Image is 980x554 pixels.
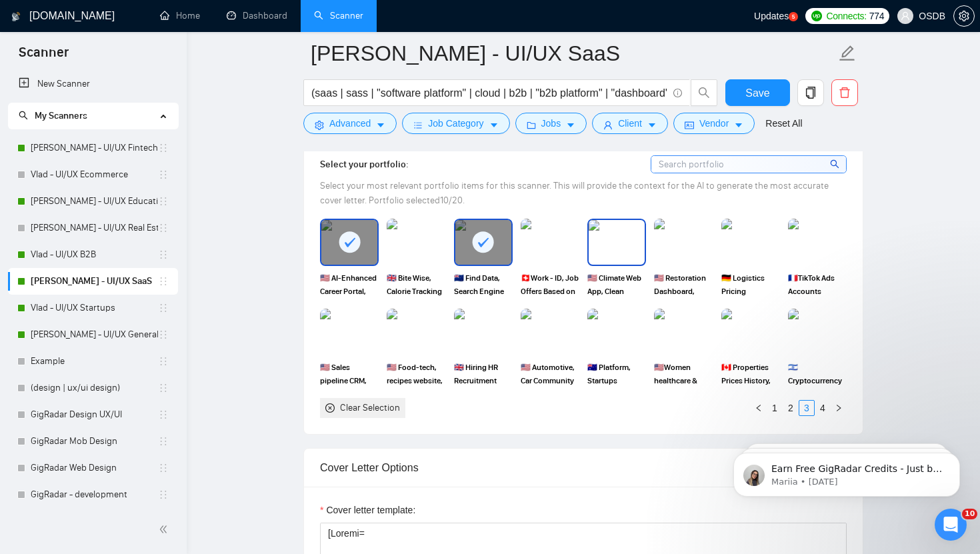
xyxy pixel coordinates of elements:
span: My Scanners [19,110,87,121]
a: 2 [783,401,798,415]
a: New Scanner [19,71,167,97]
span: Updates [754,11,789,21]
span: Job Category [428,116,483,131]
span: 🇺🇸 Restoration Dashboard, Charting Feature, UX/UI Design [654,271,713,298]
span: holder [158,169,169,180]
span: info-circle [673,89,682,97]
button: Save [725,79,790,106]
span: Connects: [827,9,867,23]
span: caret-down [489,120,499,130]
li: GigRadar Mob Design [8,428,178,455]
span: 🇺🇸 Climate Web App, Clean Energy Regulations, Tax Credit Management [587,271,646,298]
a: homeHome [160,10,200,21]
input: Search Freelance Jobs... [311,85,667,101]
a: (design | ux/ui design) [31,375,158,401]
span: search [691,87,717,99]
input: Search portfolio [651,156,846,173]
div: Clear Selection [340,401,400,415]
span: right [835,404,843,412]
span: Select your most relevant portfolio items for this scanner. This will provide the context for the... [320,180,829,206]
button: delete [831,79,858,106]
button: idcardVendorcaret-down [673,113,755,134]
img: portfolio thumbnail image [454,309,513,355]
button: barsJob Categorycaret-down [402,113,509,134]
li: Next Page [831,400,847,416]
span: folder [527,120,536,130]
span: user [901,11,910,21]
span: holder [158,409,169,420]
a: [PERSON_NAME] - UI/UX General [31,321,158,348]
li: Vlad - UI/UX General [8,321,178,348]
li: Vlad - UI/UX Real Estate [8,215,178,241]
button: userClientcaret-down [592,113,668,134]
button: folderJobscaret-down [515,113,587,134]
button: left [751,400,767,416]
img: portfolio thumbnail image [721,219,780,265]
span: holder [158,276,169,287]
a: setting [953,11,975,21]
span: 🇫🇷TikTok Ads Accounts Management, Social media, Wallet, UX/UI design [788,271,847,298]
span: close-circle [325,403,335,413]
span: 774 [869,9,884,23]
a: dashboardDashboard [227,10,287,21]
span: 🇬🇧 Bite Wise, Calorie Tracking Mobile App, Coaching, AI [387,271,445,298]
span: caret-down [734,120,743,130]
span: Jobs [541,116,561,131]
a: Reset All [765,116,802,131]
a: 5 [789,12,798,21]
li: 1 [767,400,783,416]
iframe: Intercom live chat [935,509,967,541]
span: Scanner [8,43,79,71]
span: 🇺🇸 Sales pipeline CRM, Flights booking, Clickable prototype UX/UI [320,361,379,387]
img: logo [11,6,21,27]
img: portfolio thumbnail image [521,309,579,355]
span: holder [158,436,169,447]
img: portfolio thumbnail image [654,219,713,265]
a: GigRadar Mob Design [31,428,158,455]
img: portfolio thumbnail image [589,220,645,264]
li: 3 [799,400,815,416]
img: portfolio thumbnail image [654,309,713,355]
iframe: Intercom notifications message [713,425,980,518]
span: holder [158,383,169,393]
span: holder [158,196,169,207]
a: GigRadar Design UX/UI [31,401,158,428]
span: holder [158,143,169,153]
span: Save [745,85,769,101]
li: Vlad - UI/UX Ecommerce [8,161,178,188]
input: Scanner name... [311,37,836,70]
span: left [755,404,763,412]
span: delete [832,87,857,99]
a: 1 [767,401,782,415]
span: My Scanners [35,110,87,121]
a: GigRadar - development [31,481,158,508]
li: GigRadar Design UX/UI [8,401,178,428]
img: portfolio thumbnail image [320,309,379,355]
a: searchScanner [314,10,363,21]
span: caret-down [376,120,385,130]
span: Vendor [699,116,729,131]
li: 4 [815,400,831,416]
span: holder [158,356,169,367]
li: Vlad - UI/UX B2B [8,241,178,268]
span: holder [158,329,169,340]
a: [PERSON_NAME] - UI/UX Fintech [31,135,158,161]
span: holder [158,249,169,260]
li: 2 [783,400,799,416]
span: edit [839,45,856,62]
span: 🇬🇧 Hiring HR Recruitment Platform, Jobs Website, Job Portal [454,361,513,387]
a: Example [31,348,158,375]
a: 3 [799,401,814,415]
span: holder [158,463,169,473]
span: idcard [685,120,694,130]
span: Client [618,116,642,131]
img: portfolio thumbnail image [387,219,445,265]
button: setting [953,5,975,27]
span: Advanced [329,116,371,131]
span: setting [315,120,324,130]
a: [PERSON_NAME] - UI/UX Education [31,188,158,215]
span: 🇦🇺 Platform, Startups Listings Web - UX/UI Design, Prototyping [587,361,646,387]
